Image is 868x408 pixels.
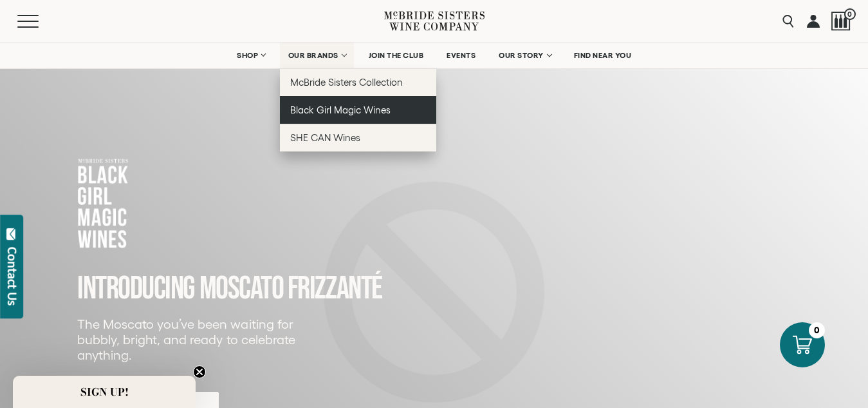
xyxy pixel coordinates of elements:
[844,8,856,20] span: 0
[447,51,476,60] span: EVENTS
[566,43,640,68] a: FIND NEAR YOU
[80,384,129,400] span: SIGN UP!
[6,247,19,306] div: Contact Us
[199,269,284,308] span: MOSCATO
[280,124,436,151] a: SHE CAN Wines
[809,322,825,338] div: 0
[13,376,196,408] div: SIGN UP!Close teaser
[369,51,424,60] span: JOIN THE CLUB
[280,68,436,96] a: McBride Sisters Collection
[290,77,403,88] span: McBride Sisters Collection
[499,51,544,60] span: OUR STORY
[288,269,382,308] span: FRIZZANTé
[290,132,360,143] span: SHE CAN Wines
[280,96,436,124] a: Black Girl Magic Wines
[77,316,304,363] p: The Moscato you’ve been waiting for bubbly, bright, and ready to celebrate anything.
[360,43,432,68] a: JOIN THE CLUB
[574,51,632,60] span: FIND NEAR YOU
[228,43,273,68] a: SHOP
[280,43,354,68] a: OUR BRANDS
[490,43,559,68] a: OUR STORY
[290,104,391,115] span: Black Girl Magic Wines
[77,269,195,308] span: INTRODUCING
[438,43,484,68] a: EVENTS
[17,15,64,28] button: Mobile Menu Trigger
[193,365,206,378] button: Close teaser
[288,51,338,60] span: OUR BRANDS
[237,51,259,60] span: SHOP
